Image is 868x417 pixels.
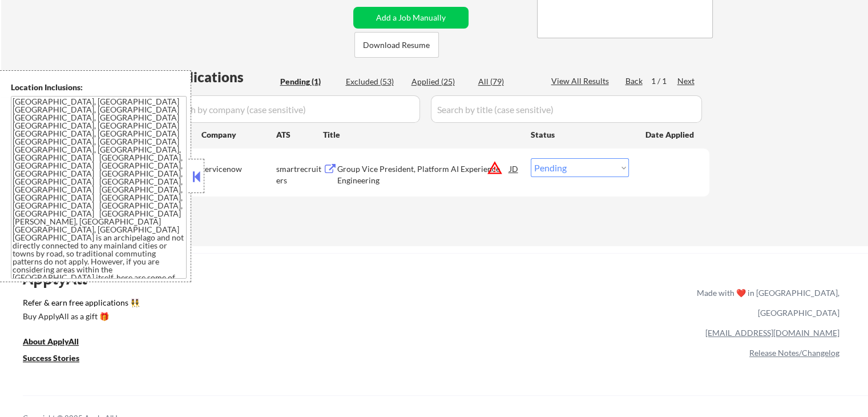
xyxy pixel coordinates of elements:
a: Refer & earn free applications 👯‍♀️ [23,299,458,311]
div: Back [625,75,644,87]
div: Applied (25) [411,76,469,87]
div: ATS [276,129,323,141]
input: Search by company (case sensitive) [163,95,420,123]
div: Next [677,75,696,87]
u: Success Stories [23,353,79,363]
button: Download Resume [354,32,439,58]
div: ApplyAll [23,269,100,288]
div: Group Vice President, Platform AI Experience Engineering [337,163,510,186]
div: Buy ApplyAll as a gift 🎁 [23,312,137,320]
div: Company [201,129,276,141]
button: Add a Job Manually [353,7,469,29]
div: Location Inclusions: [11,82,187,93]
div: Made with ❤️ in [GEOGRAPHIC_DATA], [GEOGRAPHIC_DATA] [692,283,839,323]
input: Search by title (case sensitive) [431,95,702,123]
div: Title [323,129,520,141]
div: View All Results [551,75,612,87]
div: smartrecruiters [276,163,323,186]
a: [EMAIL_ADDRESS][DOMAIN_NAME] [705,328,839,338]
a: Buy ApplyAll as a gift 🎁 [23,311,137,325]
a: Success Stories [23,352,95,367]
button: warning_amber [487,160,503,176]
a: About ApplyAll [23,336,95,350]
u: About ApplyAll [23,336,79,346]
div: servicenow [201,163,276,175]
div: Pending (1) [280,76,337,87]
div: JD [508,158,520,179]
div: 1 / 1 [651,75,677,87]
div: Applications [163,70,276,84]
div: All (79) [478,76,535,87]
div: Excluded (53) [346,76,403,87]
div: Date Applied [645,129,696,141]
div: Status [531,124,629,145]
a: Release Notes/Changelog [749,348,839,358]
